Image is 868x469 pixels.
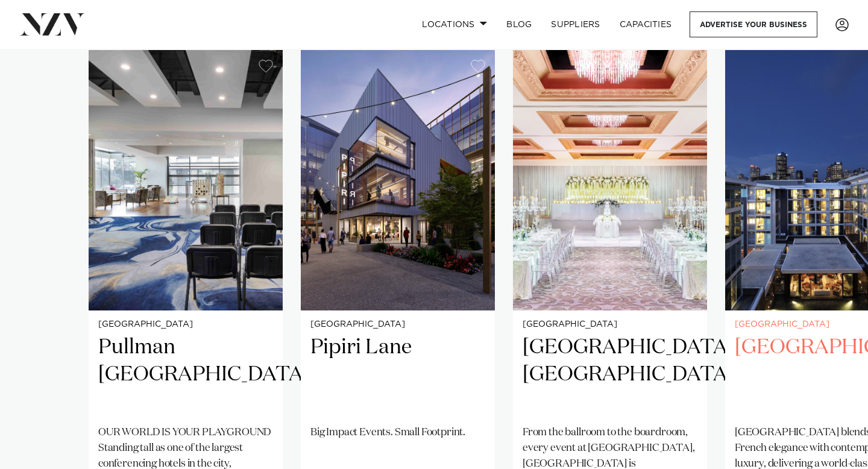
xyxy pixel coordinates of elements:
[610,11,682,37] a: Capacities
[310,320,485,329] small: [GEOGRAPHIC_DATA]
[412,11,497,37] a: Locations
[541,11,609,37] a: SUPPLIERS
[310,334,485,415] h2: Pipiri Lane
[19,13,85,35] img: nzv-logo.png
[310,425,485,441] p: Big Impact Events. Small Footprint.
[523,320,697,329] small: [GEOGRAPHIC_DATA]
[690,11,817,37] a: Advertise your business
[497,11,541,37] a: BLOG
[523,334,697,415] h2: [GEOGRAPHIC_DATA], [GEOGRAPHIC_DATA]
[98,320,273,329] small: [GEOGRAPHIC_DATA]
[98,334,273,415] h2: Pullman [GEOGRAPHIC_DATA]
